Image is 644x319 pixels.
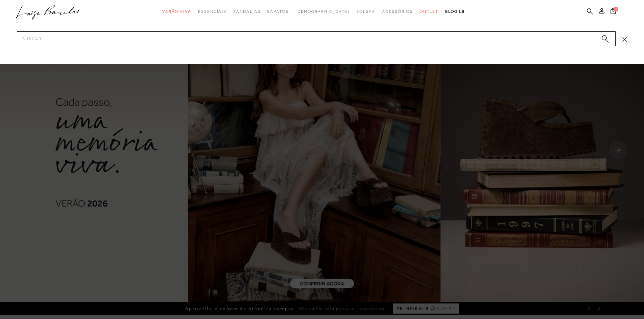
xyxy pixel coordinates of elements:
span: Outlet [420,9,438,14]
a: categoryNavScreenReaderText [420,5,438,18]
span: Acessórios [382,9,413,14]
a: BLOG LB [445,5,465,18]
span: Bolsas [356,9,375,14]
span: Essenciais [198,9,226,14]
a: categoryNavScreenReaderText [233,5,260,18]
span: Verão Viva [162,9,191,14]
span: Sandálias [233,9,260,14]
span: [DEMOGRAPHIC_DATA] [295,9,350,14]
a: noSubCategoriesText [295,5,350,18]
span: Sapatos [267,9,288,14]
span: 1 [614,7,618,11]
span: BLOG LB [445,9,465,14]
input: Buscar. [17,31,616,46]
a: categoryNavScreenReaderText [267,5,288,18]
a: categoryNavScreenReaderText [198,5,226,18]
a: categoryNavScreenReaderText [162,5,191,18]
a: categoryNavScreenReaderText [356,5,375,18]
button: 1 [609,7,618,17]
a: categoryNavScreenReaderText [382,5,413,18]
